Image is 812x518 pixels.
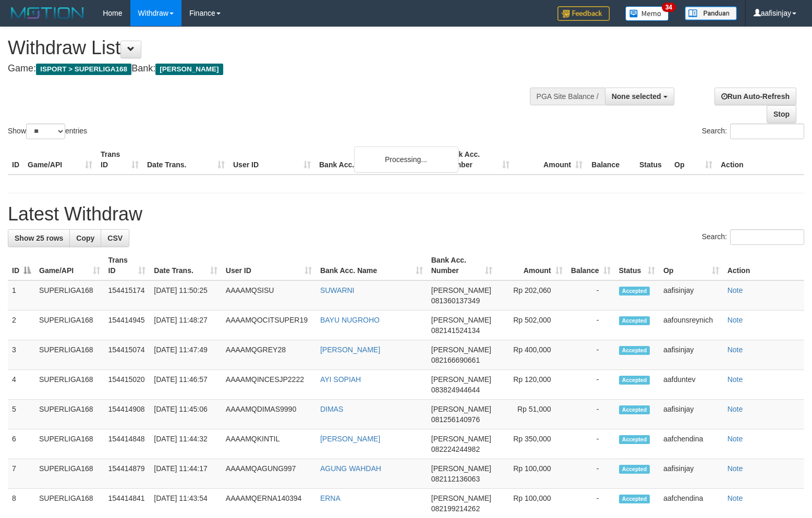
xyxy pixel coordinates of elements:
a: DIMAS [320,405,343,413]
td: aafisinjay [659,280,723,311]
td: 5 [8,400,35,429]
span: Copy 082112136063 to clipboard [431,475,480,483]
td: 154415020 [104,370,150,400]
span: 34 [662,3,676,12]
th: Game/API [23,145,96,175]
th: Amount: activate to sort column ascending [496,251,567,280]
select: Showentries [26,124,65,139]
th: User ID [229,145,315,175]
h4: Game: Bank: [8,64,531,74]
td: 7 [8,459,35,489]
td: Rp 202,060 [496,280,567,311]
span: Show 25 rows [15,234,63,242]
span: [PERSON_NAME] [431,316,491,324]
span: CSV [107,234,123,242]
td: [DATE] 11:48:27 [150,311,221,340]
td: - [567,280,615,311]
label: Search: [702,229,804,245]
input: Search: [730,229,804,245]
th: Trans ID [96,145,143,175]
a: CSV [101,229,129,247]
td: 154414879 [104,459,150,489]
span: Copy 083824944644 to clipboard [431,386,480,394]
span: ISPORT > SUPERLIGA168 [36,64,131,75]
a: Note [728,375,743,384]
td: [DATE] 11:45:06 [150,400,221,429]
td: aafchendina [659,429,723,459]
td: Rp 120,000 [496,370,567,400]
a: Note [728,346,743,354]
th: Action [717,145,804,175]
td: 4 [8,370,35,400]
td: Rp 502,000 [496,311,567,340]
td: aafduntev [659,370,723,400]
th: Bank Acc. Name [315,145,441,175]
h1: Latest Withdraw [8,204,804,225]
th: Bank Acc. Number: activate to sort column ascending [427,251,496,280]
th: Bank Acc. Name: activate to sort column ascending [316,251,427,280]
th: Status: activate to sort column ascending [615,251,659,280]
td: 2 [8,311,35,340]
a: Note [728,286,743,294]
th: Action [723,251,804,280]
a: Note [728,316,743,324]
td: 1 [8,280,35,311]
span: Accepted [619,376,650,385]
th: Op: activate to sort column ascending [659,251,723,280]
td: AAAAMQKINTIL [222,429,316,459]
td: SUPERLIGA168 [35,429,104,459]
th: Trans ID: activate to sort column ascending [104,251,150,280]
td: AAAAMQAGUNG997 [222,459,316,489]
span: Copy [76,234,94,242]
th: Op [670,145,717,175]
span: None selected [612,92,661,101]
span: Accepted [619,435,650,444]
img: Button%20Memo.svg [625,6,669,21]
th: Balance [587,145,635,175]
span: Copy 081360137349 to clipboard [431,297,480,305]
td: - [567,370,615,400]
a: AGUNG WAHDAH [320,464,381,473]
span: Copy 082141524134 to clipboard [431,326,480,335]
a: SUWARNI [320,286,355,294]
td: aafisinjay [659,459,723,489]
a: Note [728,435,743,443]
a: Copy [69,229,101,247]
td: SUPERLIGA168 [35,459,104,489]
td: Rp 400,000 [496,340,567,370]
td: Rp 100,000 [496,459,567,489]
a: Note [728,464,743,473]
td: 154414848 [104,429,150,459]
td: aafounsreynich [659,311,723,340]
label: Show entries [8,124,87,139]
th: ID [8,145,23,175]
th: Date Trans.: activate to sort column ascending [150,251,221,280]
td: SUPERLIGA168 [35,340,104,370]
td: AAAAMQSISU [222,280,316,311]
span: Copy 081256140976 to clipboard [431,415,480,424]
td: AAAAMQGREY28 [222,340,316,370]
td: - [567,429,615,459]
td: SUPERLIGA168 [35,400,104,429]
h1: Withdraw List [8,38,531,58]
th: Date Trans. [143,145,229,175]
span: [PERSON_NAME] [431,346,491,354]
th: Balance: activate to sort column ascending [567,251,615,280]
span: Copy 082199214262 to clipboard [431,504,480,513]
span: Accepted [619,405,650,414]
span: [PERSON_NAME] [431,375,491,384]
td: [DATE] 11:50:25 [150,280,221,311]
td: 6 [8,429,35,459]
span: [PERSON_NAME] [431,405,491,413]
button: None selected [605,88,674,105]
td: [DATE] 11:47:49 [150,340,221,370]
td: 154414945 [104,311,150,340]
th: ID: activate to sort column descending [8,251,35,280]
span: Copy 082224244982 to clipboard [431,445,480,453]
span: Copy 082166690661 to clipboard [431,356,480,364]
input: Search: [730,124,804,139]
a: [PERSON_NAME] [320,435,380,443]
td: - [567,311,615,340]
span: Accepted [619,316,650,325]
span: Accepted [619,287,650,295]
